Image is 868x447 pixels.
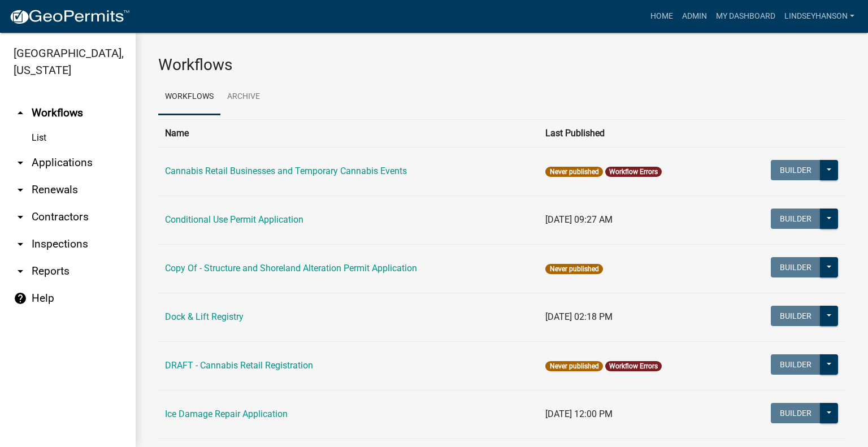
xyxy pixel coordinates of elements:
a: Dock & Lift Registry [165,311,244,322]
a: Copy Of - Structure and Shoreland Alteration Permit Application [165,263,417,274]
span: Never published [545,361,602,371]
i: arrow_drop_down [14,237,27,251]
a: Workflow Errors [609,362,658,370]
a: DRAFT - Cannabis Retail Registration [165,360,313,371]
a: Workflow Errors [609,168,658,176]
button: Builder [771,354,821,375]
a: Archive [220,79,267,115]
button: Builder [771,403,821,423]
i: arrow_drop_down [14,183,27,197]
span: [DATE] 02:18 PM [545,311,613,322]
a: Ice Damage Repair Application [165,409,288,419]
button: Builder [771,306,821,326]
button: Builder [771,209,821,229]
i: arrow_drop_down [14,210,27,224]
h3: Workflows [158,55,845,75]
a: Cannabis Retail Businesses and Temporary Cannabis Events [165,166,407,176]
span: Never published [545,264,602,274]
a: My Dashboard [711,6,780,27]
a: Home [646,6,678,27]
th: Name [158,119,539,147]
a: Lindseyhanson [780,6,859,27]
span: [DATE] 09:27 AM [545,214,613,225]
span: [DATE] 12:00 PM [545,409,613,419]
button: Builder [771,160,821,180]
a: Workflows [158,79,220,115]
i: arrow_drop_down [14,264,27,278]
i: help [14,292,27,305]
th: Last Published [539,119,732,147]
a: Conditional Use Permit Application [165,214,303,225]
i: arrow_drop_down [14,156,27,170]
button: Builder [771,257,821,277]
span: Never published [545,167,602,177]
a: Admin [678,6,711,27]
i: arrow_drop_up [14,106,27,120]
